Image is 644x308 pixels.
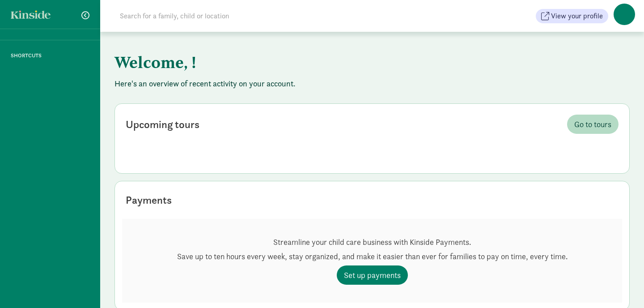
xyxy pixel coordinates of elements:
[536,9,608,23] button: View your profile
[126,116,199,133] div: Upcoming tours
[114,7,365,25] input: Search for a family, child or location
[551,11,603,21] span: View your profile
[567,115,619,134] a: Go to tours
[126,192,172,208] div: Payments
[177,237,568,248] p: Streamline your child care business with Kinside Payments.
[114,78,630,89] p: Here's an overview of recent activity on your account.
[344,269,401,281] span: Set up payments
[337,265,408,285] a: Set up payments
[177,251,568,262] p: Save up to ten hours every week, stay organized, and make it easier than ever for families to pay...
[574,118,611,130] span: Go to tours
[114,46,557,78] h1: Welcome, !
